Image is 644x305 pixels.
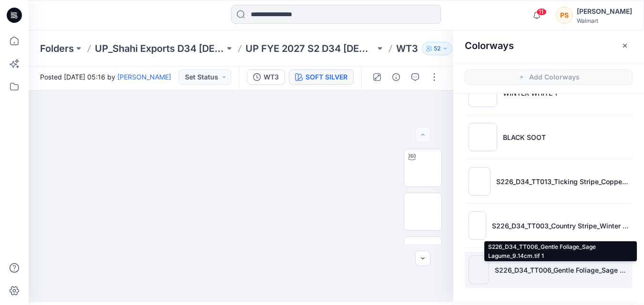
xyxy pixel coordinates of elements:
a: [PERSON_NAME] [117,73,171,81]
div: [PERSON_NAME] [577,6,632,17]
p: S226_D34_TT013_Ticking Stripe_Copper Pipe_8cm.tif 1 [496,177,629,187]
p: 52 [434,43,440,54]
div: PS [556,7,573,24]
p: S226_D34_TT003_Country Stripe_Winter White_Polished Blue_8cm.tif 1 [492,221,629,231]
img: BLACK SOOT [469,123,497,151]
span: 11 [536,8,547,16]
img: S226_D34_TT003_Country Stripe_Winter White_Polished Blue_8cm.tif 1 [469,211,486,240]
a: UP FYE 2027 S2 D34 [DEMOGRAPHIC_DATA] Woven Tops [245,42,375,55]
img: S226_D34_TT006_Gentle Foliage_Sage Lagume_9.14cm.tif 1 [469,256,489,284]
button: SOFT SILVER [289,69,354,85]
div: Walmart [577,17,632,24]
p: S226_D34_TT006_Gentle Foliage_Sage Lagume_9.14cm.tif 1 [495,265,629,275]
span: Posted [DATE] 05:16 by [40,72,171,82]
div: WT3 [264,72,279,82]
a: UP_Shahi Exports D34 [DEMOGRAPHIC_DATA] Tops [95,42,225,55]
button: 52 [422,42,452,55]
div: SOFT SILVER [306,72,348,82]
button: WT3 [247,69,285,85]
h2: Colorways [465,40,514,51]
img: S226_D34_TT013_Ticking Stripe_Copper Pipe_8cm.tif 1 [469,167,491,196]
a: Folders [40,42,74,55]
button: Details [388,69,404,85]
p: BLACK SOOT [503,132,546,142]
p: WT3 [396,42,418,55]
